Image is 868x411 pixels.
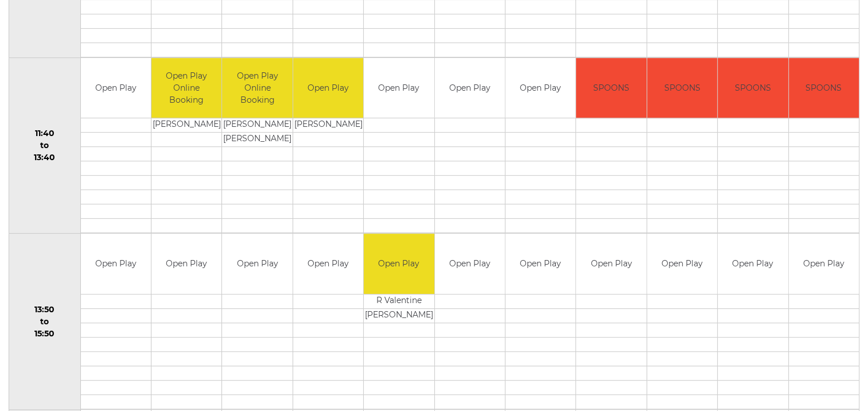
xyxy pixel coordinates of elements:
[364,308,434,323] td: [PERSON_NAME]
[718,58,788,118] td: SPOONS
[647,58,717,118] td: SPOONS
[364,234,434,294] td: Open Play
[789,58,859,118] td: SPOONS
[9,234,81,410] td: 13:50 to 15:50
[505,58,575,118] td: Open Play
[222,234,292,294] td: Open Play
[222,118,292,133] td: [PERSON_NAME]
[151,58,221,118] td: Open Play Online Booking
[435,234,505,294] td: Open Play
[293,118,363,133] td: [PERSON_NAME]
[364,58,434,118] td: Open Play
[293,234,363,294] td: Open Play
[151,234,221,294] td: Open Play
[435,58,505,118] td: Open Play
[576,234,646,294] td: Open Play
[293,58,363,118] td: Open Play
[81,234,151,294] td: Open Play
[576,58,646,118] td: SPOONS
[222,58,292,118] td: Open Play Online Booking
[151,118,221,133] td: [PERSON_NAME]
[9,57,81,234] td: 11:40 to 13:40
[718,234,788,294] td: Open Play
[364,294,434,308] td: R Valentine
[789,234,859,294] td: Open Play
[81,58,151,118] td: Open Play
[222,133,292,147] td: [PERSON_NAME]
[505,234,575,294] td: Open Play
[647,234,717,294] td: Open Play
